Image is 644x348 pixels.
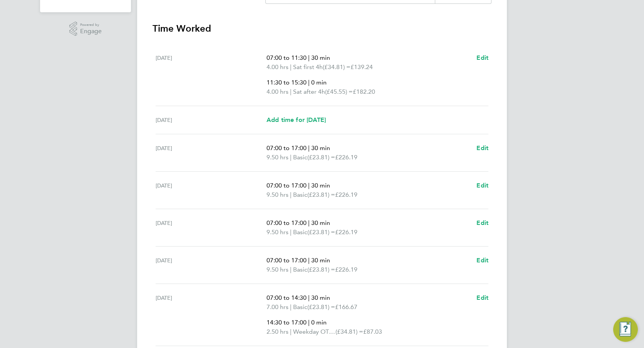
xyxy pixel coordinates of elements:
span: (£23.81) = [307,191,335,198]
span: 0 min [311,319,327,326]
a: Add time for [DATE] [267,115,326,125]
span: £226.19 [335,154,357,161]
span: (£34.81) = [335,328,363,335]
div: [DATE] [156,144,267,162]
span: 07:00 to 11:30 [267,54,307,61]
span: 07:00 to 17:00 [267,219,307,226]
a: Edit [476,293,488,302]
span: | [308,144,310,152]
span: 30 min [311,144,330,152]
span: | [290,303,292,311]
span: (£45.55) = [325,88,353,95]
span: Basic [293,153,307,162]
a: Edit [476,218,488,228]
span: | [308,79,310,86]
span: Edit [476,54,488,61]
span: £166.67 [335,303,357,311]
span: £226.19 [335,266,357,273]
span: (£34.81) = [323,63,351,71]
span: (£23.81) = [307,154,335,161]
span: 2.50 hrs [267,328,288,335]
span: £182.20 [353,88,375,95]
span: 07:00 to 17:00 [267,257,307,264]
div: [DATE] [156,181,267,199]
span: £139.24 [351,63,373,71]
span: 9.50 hrs [267,191,288,198]
span: Basic [293,265,307,274]
span: Edit [476,182,488,189]
div: [DATE] [156,256,267,274]
span: Engage [80,28,102,35]
span: (£23.81) = [307,303,335,311]
span: | [290,266,292,273]
span: 07:00 to 17:00 [267,144,307,152]
span: 30 min [311,294,330,301]
span: 30 min [311,257,330,264]
span: £87.03 [363,328,382,335]
span: 4.00 hrs [267,63,288,71]
div: [DATE] [156,53,267,96]
a: Edit [476,53,488,63]
span: | [308,219,310,226]
span: | [290,154,292,161]
span: Basic [293,190,307,199]
div: [DATE] [156,218,267,237]
span: 0 min [311,79,327,86]
span: | [308,257,310,264]
span: 11:30 to 15:30 [267,79,307,86]
span: | [290,88,292,95]
button: Engage Resource Center [613,317,638,342]
span: Sat after 4h [293,87,325,96]
span: 9.50 hrs [267,266,288,273]
span: Edit [476,257,488,264]
span: 30 min [311,54,330,61]
span: £226.19 [335,191,357,198]
span: 9.50 hrs [267,154,288,161]
span: | [308,182,310,189]
a: Powered byEngage [69,22,102,36]
div: [DATE] [156,115,267,125]
span: Basic [293,302,307,312]
h3: Time Worked [153,22,491,35]
span: Sat first 4h [293,63,323,72]
span: Edit [476,144,488,152]
span: 14:30 to 17:00 [267,319,307,326]
a: Edit [476,144,488,153]
span: | [290,63,292,71]
span: | [290,191,292,198]
span: | [308,294,310,301]
span: 07:00 to 14:30 [267,294,307,301]
span: (£23.81) = [307,228,335,236]
span: | [308,54,310,61]
span: 4.00 hrs [267,88,288,95]
span: | [290,228,292,236]
span: Weekday OT 45h+ [293,327,335,336]
span: 9.50 hrs [267,228,288,236]
span: £226.19 [335,228,357,236]
a: Edit [476,256,488,265]
span: Add time for [DATE] [267,116,326,123]
span: 7.00 hrs [267,303,288,311]
span: Basic [293,228,307,237]
div: [DATE] [156,293,267,336]
span: Edit [476,219,488,226]
span: Powered by [80,22,102,28]
a: Edit [476,181,488,190]
span: 07:00 to 17:00 [267,182,307,189]
span: 30 min [311,219,330,226]
span: | [308,319,310,326]
span: | [290,328,292,335]
span: (£23.81) = [307,266,335,273]
span: 30 min [311,182,330,189]
span: Edit [476,294,488,301]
